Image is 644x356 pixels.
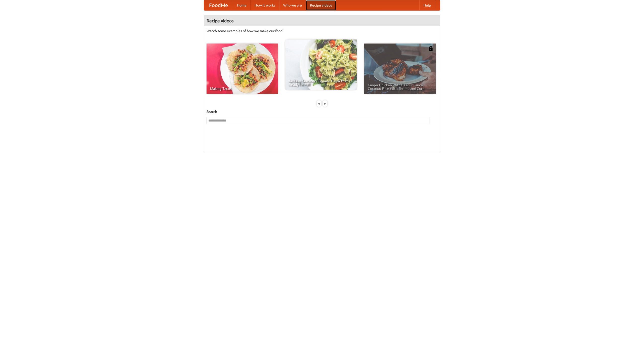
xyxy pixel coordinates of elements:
a: FoodMe [204,0,233,10]
a: Who we are [279,0,306,10]
a: Making Tacos [207,44,278,94]
span: Making Tacos [210,87,274,90]
a: Help [419,0,435,10]
a: How it works [251,0,279,10]
div: « [317,100,321,107]
a: Recipe videos [306,0,336,10]
p: Watch some examples of how we make our food! [207,28,437,33]
h5: Search [207,109,437,114]
a: An Easy, Summery Tomato Pasta That's Ready for Fall [285,39,357,90]
a: Home [233,0,251,10]
span: An Easy, Summery Tomato Pasta That's Ready for Fall [289,79,353,86]
div: » [323,100,327,107]
img: 483408.png [428,46,433,51]
h4: Recipe videos [204,16,440,26]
